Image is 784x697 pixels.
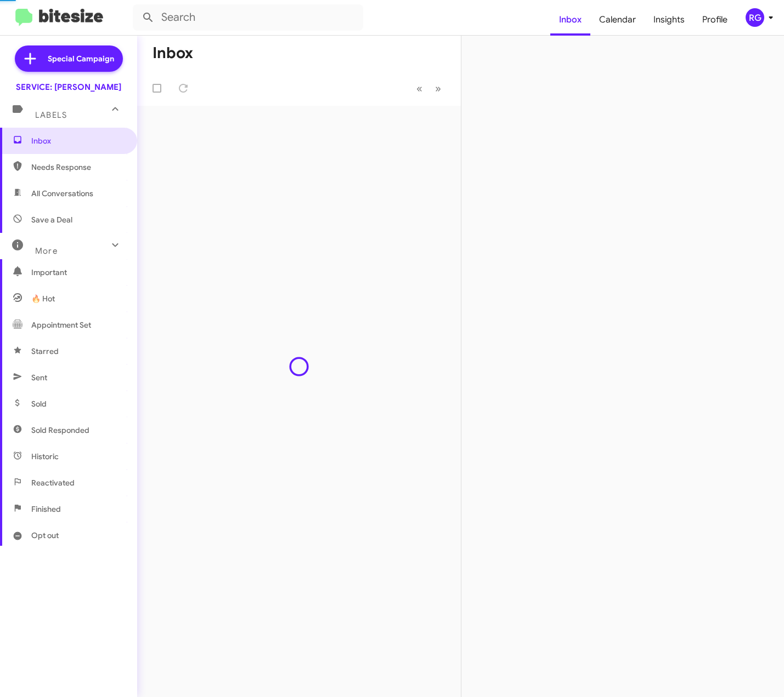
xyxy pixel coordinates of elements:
[31,214,72,225] span: Save a Deal
[31,135,125,146] span: Inbox
[133,4,363,31] input: Search
[645,4,693,36] a: Insights
[746,8,764,27] div: RG
[410,77,448,100] nav: Page navigation example
[31,398,47,409] span: Sold
[31,162,125,173] span: Needs Response
[35,110,67,120] span: Labels
[31,346,59,357] span: Starred
[410,77,429,100] button: Previous
[428,77,448,100] button: Next
[416,82,422,95] span: «
[693,4,736,36] a: Profile
[31,372,47,383] span: Sent
[31,319,91,330] span: Appointment Set
[590,4,645,36] a: Calendar
[16,82,121,93] div: SERVICE: [PERSON_NAME]
[15,45,123,72] a: Special Campaign
[550,4,590,36] a: Inbox
[31,477,75,488] span: Reactivated
[31,425,89,436] span: Sold Responded
[31,293,55,304] span: 🔥 Hot
[31,451,59,462] span: Historic
[35,246,58,256] span: More
[31,267,125,278] span: Important
[31,504,61,515] span: Finished
[31,188,93,199] span: All Conversations
[736,8,772,27] button: RG
[435,82,441,95] span: »
[153,44,193,62] h1: Inbox
[31,530,59,541] span: Opt out
[48,53,114,64] span: Special Campaign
